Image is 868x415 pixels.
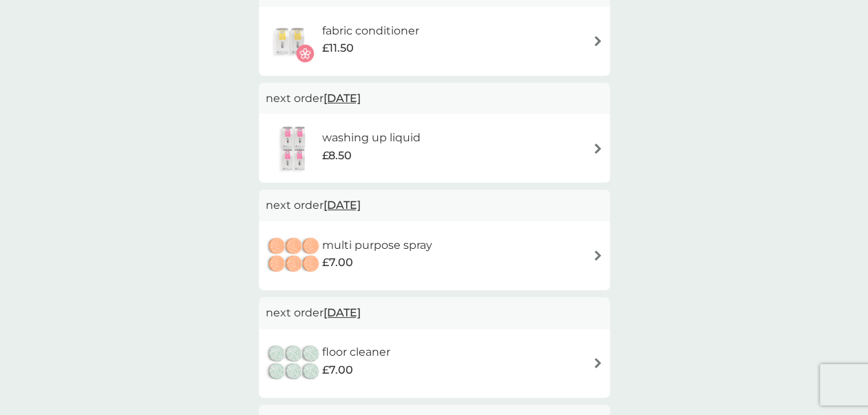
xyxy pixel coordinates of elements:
img: arrow right [593,143,603,154]
img: arrow right [593,250,603,261]
p: next order [266,304,603,322]
img: multi purpose spray [266,232,322,280]
span: [DATE] [324,299,361,326]
span: £7.00 [322,361,353,379]
h6: floor cleaner [322,343,390,361]
img: fabric conditioner [266,17,314,65]
img: arrow right [593,358,603,368]
p: next order [266,90,603,108]
img: arrow right [593,36,603,46]
h6: washing up liquid [322,129,421,147]
span: £8.50 [322,147,352,165]
h6: multi purpose spray [322,236,432,254]
span: £7.00 [322,254,353,272]
img: washing up liquid [266,124,322,172]
img: floor cleaner [266,339,322,387]
p: next order [266,196,603,214]
span: [DATE] [324,192,361,219]
span: £11.50 [321,39,353,57]
span: [DATE] [324,85,361,112]
h6: fabric conditioner [321,22,419,40]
